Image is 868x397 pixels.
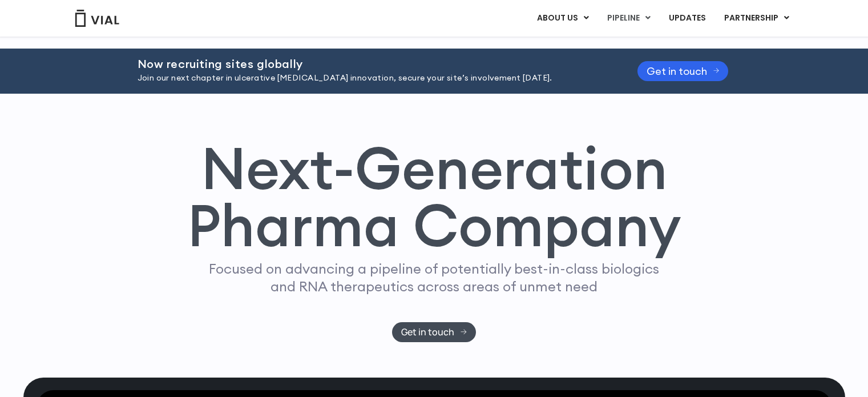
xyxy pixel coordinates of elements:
h2: Now recruiting sites globally [138,58,609,70]
a: PARTNERSHIPMenu Toggle [715,9,798,28]
a: PIPELINEMenu Toggle [598,9,659,28]
a: ABOUT USMenu Toggle [528,9,597,28]
h1: Next-Generation Pharma Company [187,139,681,255]
span: Get in touch [647,67,707,75]
a: Get in touch [392,322,476,342]
span: Get in touch [401,328,454,336]
p: Join our next chapter in ulcerative [MEDICAL_DATA] innovation, secure your site’s involvement [DA... [138,72,609,85]
p: Focused on advancing a pipeline of potentially best-in-class biologics and RNA therapeutics acros... [204,260,664,295]
a: Get in touch [637,61,729,81]
img: Vial Logo [74,10,120,27]
a: UPDATES [660,9,714,28]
